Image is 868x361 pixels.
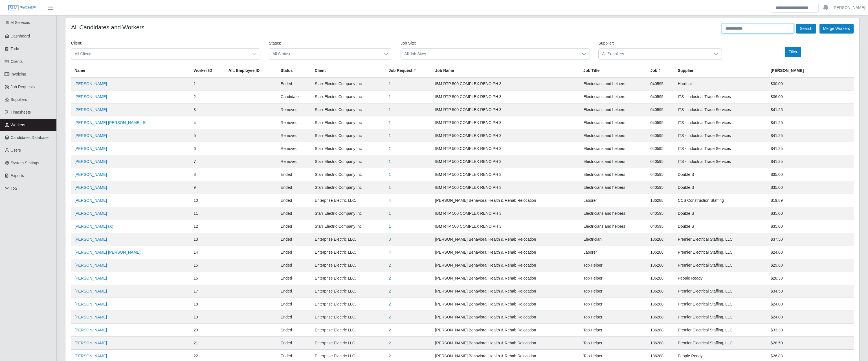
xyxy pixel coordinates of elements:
[432,77,580,90] td: IBM RTP 500 COMPLEX RENO PH 3
[580,129,647,142] td: Electricians and helpers
[71,24,144,31] h4: All Candidates and Workers
[647,103,674,116] td: 040595
[647,207,674,220] td: 040595
[74,185,107,190] a: [PERSON_NAME]
[190,142,225,155] td: 6
[647,272,674,285] td: 186288
[190,246,225,259] td: 14
[74,107,107,112] a: [PERSON_NAME]
[785,47,801,57] button: Filter
[767,194,854,207] td: $19.89
[432,324,580,337] td: [PERSON_NAME] Behavioral Health & Rehab Relocation
[269,40,281,46] label: Status:
[190,233,225,246] td: 13
[277,77,311,90] td: ended
[389,341,391,345] a: 2
[674,155,767,168] td: ITS - Industrial Trade Services
[11,186,17,191] span: ToS
[647,337,674,350] td: 186288
[432,272,580,285] td: [PERSON_NAME] Behavioral Health & Rehab Relocation
[647,129,674,142] td: 040595
[580,90,647,103] td: Electricians and helpers
[389,263,391,267] a: 2
[277,220,311,233] td: ended
[277,285,311,298] td: ended
[647,155,674,168] td: 040595
[767,246,854,259] td: $24.00
[767,285,854,298] td: $34.50
[580,285,647,298] td: Top Helper
[767,181,854,194] td: $35.00
[432,220,580,233] td: IBM RTP 500 COMPLEX RENO PH 3
[767,207,854,220] td: $35.00
[767,168,854,181] td: $35.00
[647,246,674,259] td: 186288
[190,168,225,181] td: 8
[432,168,580,181] td: IBM RTP 500 COMPLEX RENO PH 3
[580,311,647,324] td: Top Helper
[74,263,107,267] a: [PERSON_NAME]
[11,148,21,152] span: Users
[277,259,311,272] td: ended
[74,172,107,177] a: [PERSON_NAME]
[432,233,580,246] td: [PERSON_NAME] Behavioral Health & Rehab Relocation
[311,246,385,259] td: Enterprise Electric LLC.
[647,116,674,129] td: 040595
[311,285,385,298] td: Enterprise Electric LLC.
[190,103,225,116] td: 3
[311,324,385,337] td: Enterprise Electric LLC.
[311,259,385,272] td: Enterprise Electric LLC.
[432,207,580,220] td: IBM RTP 500 COMPLEX RENO PH 3
[389,133,391,138] a: 1
[311,181,385,194] td: Starr Electric Company Inc
[647,233,674,246] td: 186288
[74,198,107,203] a: [PERSON_NAME]
[190,298,225,311] td: 18
[432,116,580,129] td: IBM RTP 500 COMPLEX RENO PH 3
[432,103,580,116] td: IBM RTP 500 COMPLEX RENO PH 3
[74,315,107,319] a: [PERSON_NAME]
[8,5,36,11] img: SLM Logo
[389,211,391,216] a: 1
[674,168,767,181] td: Double S
[389,250,391,254] a: 4
[11,59,23,64] span: Clients
[385,64,432,77] th: Job Request #
[401,40,416,46] label: Job Site:
[277,142,311,155] td: removed
[311,194,385,207] td: Enterprise Electric LLC.
[311,129,385,142] td: Starr Electric Company Inc
[767,77,854,90] td: $30.00
[647,77,674,90] td: 040595
[599,49,710,59] span: All Suppliers
[190,220,225,233] td: 12
[580,298,647,311] td: Top Helper
[389,302,391,306] a: 2
[277,298,311,311] td: ended
[767,311,854,324] td: $24.00
[580,272,647,285] td: Top Helper
[389,172,391,177] a: 1
[389,224,391,229] a: 1
[647,64,674,77] th: Job #
[225,64,277,77] th: Alt. Employee ID
[190,272,225,285] td: 16
[432,298,580,311] td: [PERSON_NAME] Behavioral Health & Rehab Relocation
[74,354,107,358] a: [PERSON_NAME]
[401,49,578,59] span: All Job Sites
[11,34,30,38] span: Dashboard
[277,90,311,103] td: candidate
[647,181,674,194] td: 040595
[74,120,148,125] a: [PERSON_NAME] [PERSON_NAME], Sr.
[311,64,385,77] th: Client
[74,81,107,86] a: [PERSON_NAME]
[432,181,580,194] td: IBM RTP 500 COMPLEX RENO PH 3
[311,311,385,324] td: Enterprise Electric LLC.
[432,142,580,155] td: IBM RTP 500 COMPLEX RENO PH 3
[647,259,674,272] td: 186288
[190,129,225,142] td: 5
[389,185,391,190] a: 1
[767,116,854,129] td: $41.25
[74,224,113,229] a: [PERSON_NAME] (X)
[190,116,225,129] td: 4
